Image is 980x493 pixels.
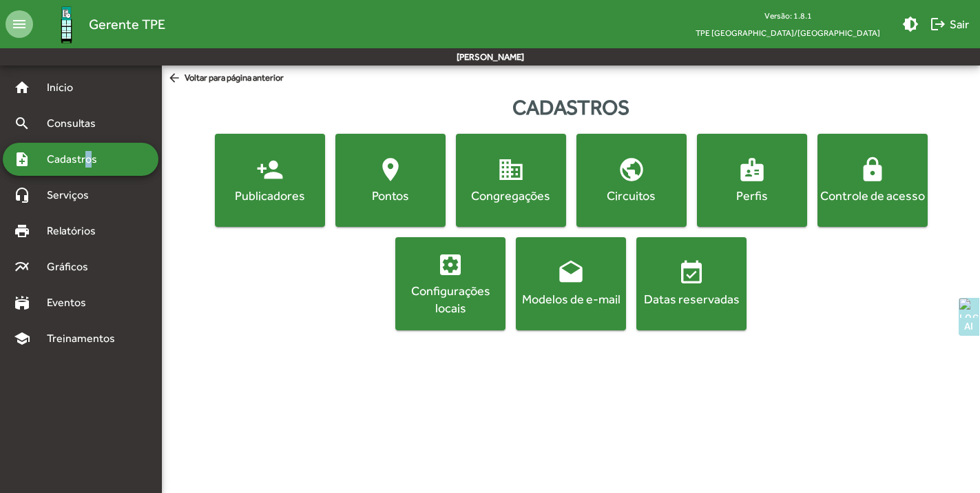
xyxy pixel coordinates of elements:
[39,79,93,96] span: Início
[215,134,325,227] button: Publicadores
[256,156,284,183] mat-icon: person_add
[167,71,185,86] mat-icon: arrow_back
[685,7,891,24] div: Versão: 1.8.1
[924,12,974,37] button: Sair
[685,24,891,41] span: TPE [GEOGRAPHIC_DATA]/[GEOGRAPHIC_DATA]
[39,294,105,311] span: Eventos
[636,237,747,330] button: Datas reservadas
[930,16,946,32] mat-icon: logout
[14,187,30,203] mat-icon: headset_mic
[39,151,115,168] span: Cadastros
[859,156,886,183] mat-icon: lock
[738,156,766,183] mat-icon: badge
[618,156,645,183] mat-icon: public
[817,134,928,227] button: Controle de acesso
[516,237,626,330] button: Modelos de e-mail
[437,251,464,279] mat-icon: settings_applications
[6,10,33,38] mat-icon: menu
[700,187,804,204] div: Perfis
[497,156,525,183] mat-icon: domain
[14,259,30,275] mat-icon: multiline_chart
[39,115,114,132] span: Consultas
[39,259,107,275] span: Gráficos
[377,156,404,183] mat-icon: location_on
[579,187,684,204] div: Circuitos
[33,2,165,47] a: Gerente TPE
[456,134,566,227] button: Congregações
[335,134,446,227] button: Pontos
[39,223,114,239] span: Relatórios
[89,13,165,35] span: Gerente TPE
[14,115,30,132] mat-icon: search
[902,16,919,32] mat-icon: brightness_medium
[167,71,284,86] span: Voltar para página anterior
[557,259,585,287] mat-icon: drafts
[639,290,744,308] div: Datas reservadas
[395,237,505,330] button: Configurações locais
[14,223,30,239] mat-icon: print
[930,12,969,37] span: Sair
[338,187,443,204] div: Pontos
[39,330,132,347] span: Treinamentos
[678,259,705,287] mat-icon: event_available
[576,134,687,227] button: Circuitos
[39,187,107,203] span: Serviços
[14,151,30,168] mat-icon: note_add
[519,290,623,308] div: Modelos de e-mail
[398,282,503,316] div: Configurações locais
[162,92,980,123] div: Cadastros
[14,79,30,96] mat-icon: home
[14,294,30,311] mat-icon: stadium
[820,187,925,204] div: Controle de acesso
[459,187,563,204] div: Congregações
[218,187,322,204] div: Publicadores
[14,330,30,347] mat-icon: school
[44,2,89,47] img: Logo
[697,134,807,227] button: Perfis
